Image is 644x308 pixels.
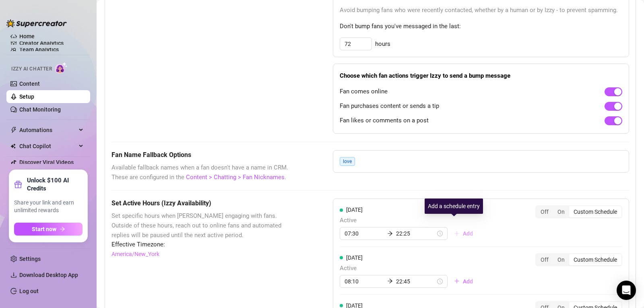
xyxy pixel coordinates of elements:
[111,198,293,208] h5: Set Active Hours (Izzy Availability)
[340,157,355,166] span: love
[111,211,293,240] span: Set specific hours when [PERSON_NAME] engaging with fans. Outside of these hours, reach out to on...
[10,143,16,149] img: Chat Copilot
[340,101,439,111] span: Fan purchases content or sends a tip
[387,231,393,236] span: arrow-right
[14,180,22,188] span: gift
[32,226,56,232] span: Start now
[345,277,384,286] input: Start time
[19,81,40,87] a: Content
[569,206,621,217] div: Custom Schedule
[425,198,483,214] div: Add a schedule entry
[19,140,76,153] span: Chat Copilot
[553,254,569,265] div: On
[19,124,76,136] span: Automations
[6,19,67,27] img: logo-BBDzfeDw.svg
[19,106,61,113] a: Chat Monitoring
[111,150,293,160] h5: Fan Name Fallback Options
[346,254,363,261] span: [DATE]
[340,264,479,273] span: Active
[536,254,553,265] div: Off
[60,226,65,232] span: arrow-right
[536,206,553,217] div: Off
[387,278,393,284] span: arrow-right
[55,62,68,74] img: AI Chatter
[186,174,285,181] a: Content > Chatting > Fan Nicknames
[27,176,83,192] strong: Unlock $100 AI Credits
[396,229,436,238] input: End time
[10,127,17,133] span: thunderbolt
[340,87,388,97] span: Fan comes online
[553,206,569,217] div: On
[448,227,479,240] button: Add
[14,223,83,236] button: Start nowarrow-right
[375,39,390,49] span: hours
[111,163,293,182] span: Available fallback names when a fan doesn't have a name in CRM. These are configured in the .
[454,231,460,236] span: plus
[569,254,621,265] div: Custom Schedule
[396,277,436,286] input: End time
[19,256,41,262] a: Settings
[340,216,479,225] span: Active
[19,272,78,278] span: Download Desktop App
[111,240,293,250] span: Effective Timezone:
[463,230,473,237] span: Add
[340,22,622,31] span: Don't bump fans you've messaged in the last:
[111,250,159,258] a: America/New_York
[448,275,479,288] button: Add
[19,93,34,100] a: Setup
[454,278,460,284] span: plus
[340,116,429,126] span: Fan likes or comments on a post
[617,281,636,300] div: Open Intercom Messenger
[340,72,510,79] strong: Choose which fan actions trigger Izzy to send a bump message
[10,272,17,278] span: download
[11,65,52,73] span: Izzy AI Chatter
[19,46,59,53] a: Team Analytics
[19,288,39,294] a: Log out
[19,37,84,50] a: Creator Analytics
[14,199,83,215] span: Share your link and earn unlimited rewards
[463,278,473,285] span: Add
[535,253,622,266] div: segmented control
[346,207,363,213] span: [DATE]
[535,205,622,218] div: segmented control
[19,33,35,39] a: Home
[345,229,384,238] input: Start time
[340,6,622,15] span: Avoid bumping fans who were recently contacted, whether by a human or by Izzy - to prevent spamming.
[19,159,74,165] a: Discover Viral Videos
